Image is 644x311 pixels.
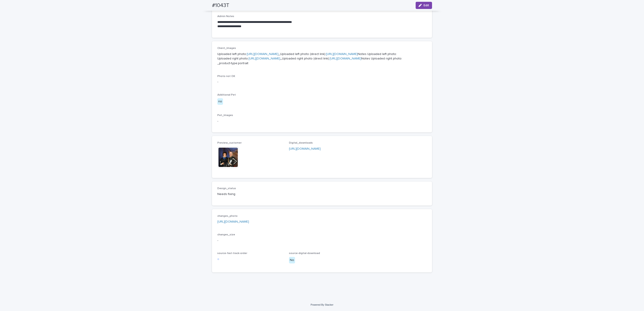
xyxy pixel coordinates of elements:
[289,257,295,263] div: No
[217,119,427,124] p: -
[217,238,427,243] p: -
[249,57,280,60] a: [URL][DOMAIN_NAME]
[217,75,235,78] span: Photo not OK
[217,47,236,50] span: Client_Images
[212,2,229,9] h2: #1043T
[217,94,236,96] span: Additional Pet
[311,303,333,306] a: Powered By Stacker
[416,2,432,9] button: Edit
[330,57,361,60] a: [URL][DOMAIN_NAME]
[423,4,429,7] span: Edit
[289,142,313,144] span: Digital_downloads
[217,192,284,197] p: Needs fixing
[289,252,320,255] span: source-digital-download
[217,15,234,18] span: Admin Notes
[217,114,233,117] span: Pet_Images
[217,252,247,255] span: source-fast-track-order
[289,147,321,150] a: [URL][DOMAIN_NAME]
[217,233,235,236] span: changes_size
[217,142,242,144] span: Preview_customer
[247,53,278,56] a: [URL][DOMAIN_NAME]
[217,52,427,66] p: Uploaded left photo: _Uploaded left photo (direct link): Notes Uploaded left photo: Uploaded righ...
[217,220,249,223] a: [URL][DOMAIN_NAME]
[217,98,223,105] div: no
[326,53,358,56] a: [URL][DOMAIN_NAME]
[217,215,238,217] span: changes_photo
[217,80,427,84] p: -
[217,187,236,190] span: Design_status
